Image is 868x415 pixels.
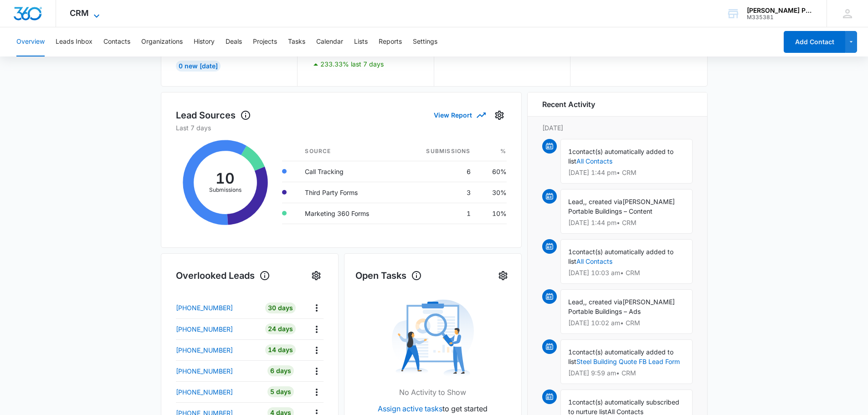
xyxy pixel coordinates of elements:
[176,345,233,355] p: [PHONE_NUMBER]
[747,7,813,14] div: account name
[478,182,507,203] td: 30%
[378,404,442,413] a: Assign active tasks
[355,269,422,282] h1: Open Tasks
[194,27,215,56] button: History
[568,398,572,406] span: 1
[267,365,294,376] div: 6 Days
[401,182,478,203] td: 3
[568,348,572,356] span: 1
[568,198,585,205] span: Lead,
[401,161,478,182] td: 6
[378,403,488,414] p: to get started
[568,298,585,306] span: Lead,
[176,303,233,313] p: [PHONE_NUMBER]
[298,142,401,161] th: Source
[176,303,259,313] a: [PHONE_NUMBER]
[176,108,251,122] h1: Lead Sources
[16,27,45,56] button: Overview
[478,203,507,224] td: 10%
[312,42,329,57] p: 10
[413,27,437,56] button: Settings
[496,268,510,283] button: Settings
[309,364,324,378] button: Actions
[354,27,368,56] button: Lists
[176,324,233,334] p: [PHONE_NUMBER]
[576,157,612,165] a: All Contacts
[309,343,324,357] button: Actions
[568,348,673,365] span: contact(s) automatically added to list
[568,270,685,276] p: [DATE] 10:03 am • CRM
[379,27,402,56] button: Reports
[176,345,259,355] a: [PHONE_NUMBER]
[176,61,221,72] div: 0 New [DATE]
[585,298,622,306] span: , created via
[176,387,259,397] a: [PHONE_NUMBER]
[176,387,233,397] p: [PHONE_NUMBER]
[568,248,572,256] span: 1
[288,27,305,56] button: Tasks
[747,14,813,20] div: account id
[176,366,259,376] a: [PHONE_NUMBER]
[176,366,233,376] p: [PHONE_NUMBER]
[568,370,685,376] p: [DATE] 9:59 am • CRM
[784,31,845,53] button: Add Contact
[265,344,296,355] div: 14 Days
[103,27,130,56] button: Contacts
[298,161,401,182] td: Call Tracking
[176,269,270,282] h1: Overlooked Leads
[542,123,693,133] p: [DATE]
[576,257,612,265] a: All Contacts
[141,27,183,56] button: Organizations
[568,248,673,265] span: contact(s) automatically added to list
[176,42,184,57] p: 9
[176,324,259,334] a: [PHONE_NUMBER]
[585,42,593,57] p: 0
[176,123,507,133] p: Last 7 days
[449,42,457,57] p: 0
[309,385,324,399] button: Actions
[226,27,242,56] button: Deals
[265,302,296,313] div: 30 Days
[309,301,324,315] button: Actions
[316,27,343,56] button: Calendar
[568,169,685,176] p: [DATE] 1:44 pm • CRM
[320,61,384,67] p: 233.33% last 7 days
[401,142,478,161] th: Submissions
[253,27,277,56] button: Projects
[399,387,466,398] p: No Activity to Show
[265,323,296,334] div: 24 Days
[568,148,572,155] span: 1
[576,358,680,365] a: Steel Building Quote FB Lead Form
[298,182,401,203] td: Third Party Forms
[70,8,89,18] span: CRM
[309,322,324,336] button: Actions
[478,142,507,161] th: %
[267,386,294,397] div: 5 Days
[492,108,507,123] button: Settings
[434,107,485,123] button: View Report
[568,148,673,165] span: contact(s) automatically added to list
[585,198,622,205] span: , created via
[478,161,507,182] td: 60%
[298,203,401,224] td: Marketing 360 Forms
[568,320,685,326] p: [DATE] 10:02 am • CRM
[568,220,685,226] p: [DATE] 1:44 pm • CRM
[542,99,595,110] h6: Recent Activity
[56,27,92,56] button: Leads Inbox
[401,203,478,224] td: 1
[309,268,324,283] button: Settings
